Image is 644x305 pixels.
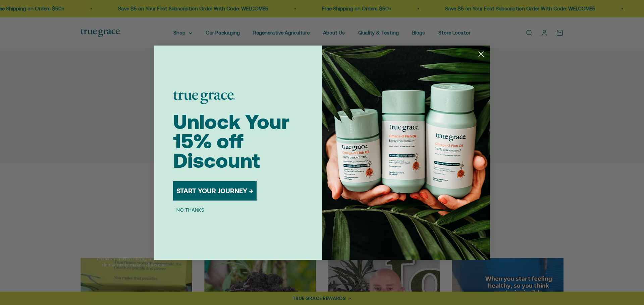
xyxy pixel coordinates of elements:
[173,110,289,172] span: Unlock Your 15% off Discount
[173,181,257,201] button: START YOUR JOURNEY →
[173,206,208,214] button: NO THANKS
[322,46,490,260] img: 098727d5-50f8-4f9b-9554-844bb8da1403.jpeg
[475,48,487,60] button: Close dialog
[173,91,235,104] img: logo placeholder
